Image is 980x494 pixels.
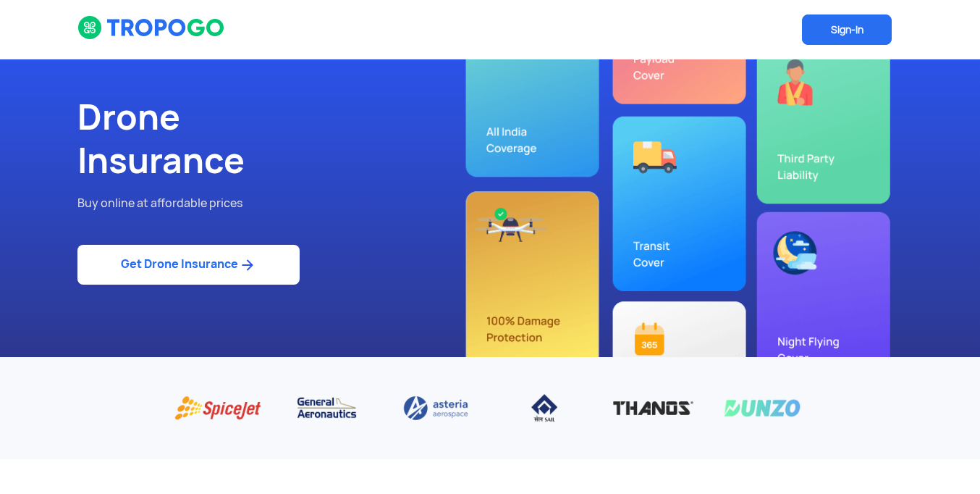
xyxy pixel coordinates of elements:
[802,14,892,45] span: Sign-In
[283,393,370,423] img: General Aeronautics
[238,256,256,274] img: ic_arrow_forward_blue.svg
[77,15,226,40] img: logoHeader.svg
[77,245,300,285] a: Get Drone Insurance
[501,393,588,423] img: IISCO Steel Plant
[392,393,479,423] img: Asteria aerospace
[174,393,261,423] img: Spice Jet
[719,393,806,423] img: Dunzo
[609,393,696,423] img: Thanos Technologies
[77,194,479,213] p: Buy online at affordable prices
[77,96,479,183] h1: Drone Insurance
